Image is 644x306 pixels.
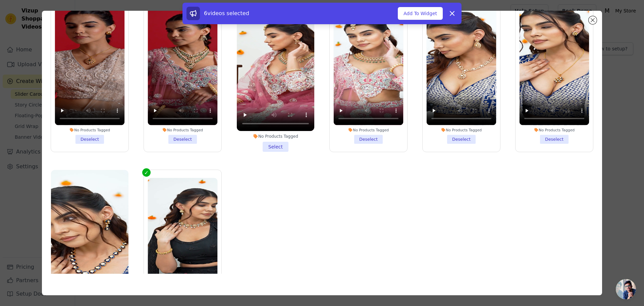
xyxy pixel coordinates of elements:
[334,128,404,132] div: No Products Tagged
[55,128,124,132] div: No Products Tagged
[520,128,589,132] div: No Products Tagged
[148,128,217,132] div: No Products Tagged
[204,10,249,16] span: 6 videos selected
[427,128,496,132] div: No Products Tagged
[616,279,636,299] div: Open chat
[398,7,443,20] button: Add To Widget
[237,134,314,139] div: No Products Tagged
